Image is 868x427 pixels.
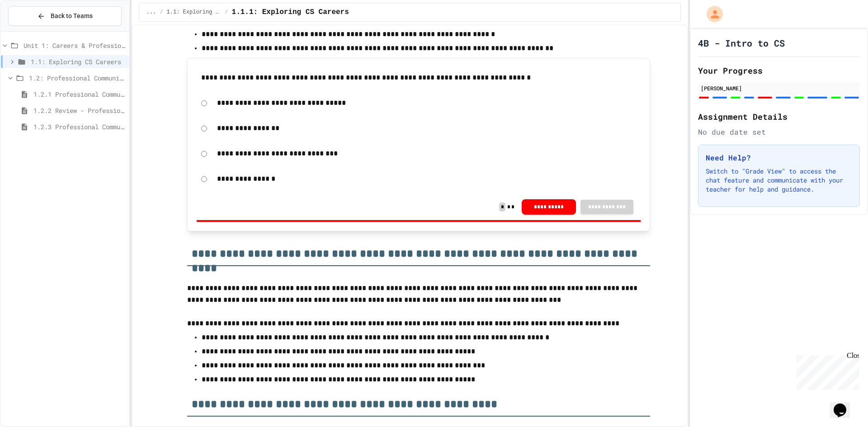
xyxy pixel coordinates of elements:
h3: Need Help? [706,152,852,163]
h2: Assignment Details [698,110,860,123]
span: Back to Teams [51,11,93,21]
h2: Your Progress [698,64,860,77]
span: 1.2.2 Review - Professional Communication [33,106,125,115]
iframe: chat widget [793,352,859,390]
span: 1.1.1: Exploring CS Careers [232,7,349,18]
p: Switch to "Grade View" to access the chat feature and communicate with your teacher for help and ... [706,167,852,194]
div: [PERSON_NAME] [701,84,857,92]
h1: 4B - Intro to CS [698,37,785,49]
span: ... [146,9,156,16]
span: 1.2: Professional Communication [29,73,125,83]
span: / [160,9,163,16]
span: Unit 1: Careers & Professionalism [24,41,125,50]
div: Chat with us now!Close [4,4,62,57]
div: No due date set [698,127,860,137]
span: 1.2.3 Professional Communication Challenge [33,122,125,131]
iframe: chat widget [830,391,859,418]
span: 1.1: Exploring CS Careers [31,57,125,66]
span: 1.1: Exploring CS Careers [167,9,222,16]
span: / [225,9,228,16]
div: My Account [697,4,725,24]
button: Back to Teams [8,6,122,26]
span: 1.2.1 Professional Communication [33,89,125,99]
